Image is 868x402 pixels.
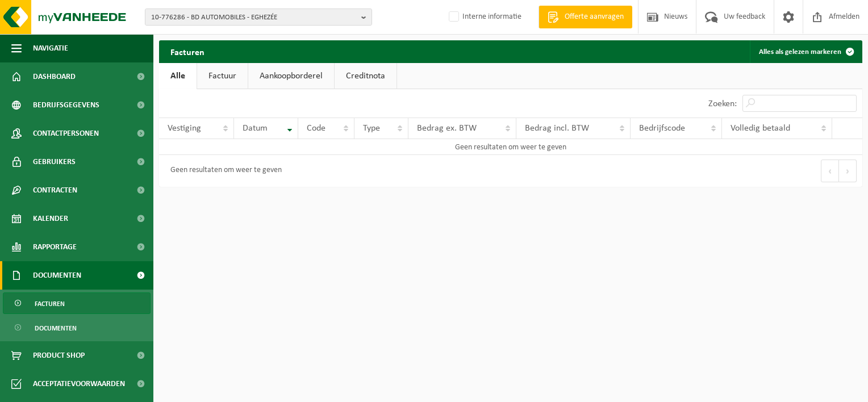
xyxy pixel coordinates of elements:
[562,11,627,23] span: Offerte aanvragen
[446,9,521,26] label: Interne informatie
[33,91,99,119] span: Bedrijfsgegevens
[33,62,76,91] span: Dashboard
[248,63,334,89] a: Aankoopborderel
[750,40,861,63] button: Alles als gelezen markeren
[33,176,77,204] span: Contracten
[731,124,790,133] span: Volledig betaald
[243,124,268,133] span: Datum
[33,233,77,261] span: Rapportage
[33,370,125,398] span: Acceptatievoorwaarden
[821,160,839,182] button: Previous
[159,139,862,155] td: Geen resultaten om weer te geven
[35,317,77,339] span: Documenten
[708,99,737,108] label: Zoeken:
[639,124,685,133] span: Bedrijfscode
[307,124,325,133] span: Code
[3,317,151,338] a: Documenten
[159,63,197,89] a: Alle
[3,292,151,314] a: Facturen
[33,148,76,176] span: Gebruikers
[159,40,216,62] h2: Facturen
[525,124,589,133] span: Bedrag incl. BTW
[168,124,201,133] span: Vestiging
[197,63,248,89] a: Factuur
[363,124,380,133] span: Type
[33,34,68,62] span: Navigatie
[35,293,65,315] span: Facturen
[33,341,85,370] span: Product Shop
[33,204,68,233] span: Kalender
[165,161,282,181] div: Geen resultaten om weer te geven
[839,160,857,182] button: Next
[151,9,357,26] span: 10-776286 - BD AUTOMOBILES - EGHEZÉE
[539,6,632,28] a: Offerte aanvragen
[145,9,372,26] button: 10-776286 - BD AUTOMOBILES - EGHEZÉE
[33,119,99,148] span: Contactpersonen
[417,124,477,133] span: Bedrag ex. BTW
[33,261,81,290] span: Documenten
[335,63,397,89] a: Creditnota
